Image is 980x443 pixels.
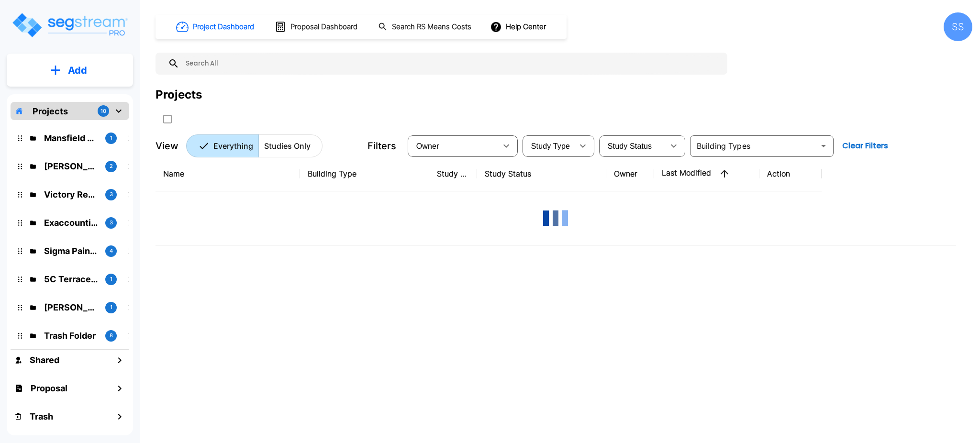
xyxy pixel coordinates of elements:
[213,140,253,152] p: Everything
[31,382,67,395] h1: Proposal
[30,354,59,366] h1: Shared
[271,17,363,37] button: Proposal Dashboard
[488,18,550,36] button: Help Center
[944,12,972,41] div: SS
[7,56,133,84] button: Add
[300,156,429,191] th: Building Type
[110,275,112,283] p: 1
[186,134,259,157] button: Everything
[429,156,477,191] th: Study Type
[531,142,570,150] span: Study Type
[158,110,177,129] button: SelectAll
[68,63,87,78] p: Add
[524,133,573,159] div: Select
[30,410,53,423] h1: Trash
[100,107,106,115] p: 10
[290,22,357,33] h1: Proposal Dashboard
[44,216,98,229] p: Exaccountic - Victory Real Estate
[817,139,830,153] button: Open
[110,219,113,227] p: 3
[44,132,98,144] p: Mansfield Medical Partners
[156,156,300,191] th: Name
[367,139,396,153] p: Filters
[44,160,98,173] p: Herin Family Investments
[193,22,254,33] h1: Project Dashboard
[477,156,606,191] th: Study Status
[693,139,815,153] input: Building Types
[608,142,652,150] span: Study Status
[410,133,497,159] div: Select
[186,134,323,157] div: Platform
[11,11,128,39] img: Logo
[110,190,113,199] p: 3
[606,156,654,191] th: Owner
[110,134,112,142] p: 1
[179,53,723,75] input: Search All
[416,142,439,150] span: Owner
[264,140,311,152] p: Studies Only
[601,133,664,159] div: Select
[44,273,98,286] p: 5C Terrace Shops
[44,188,98,201] p: Victory Real Estate
[258,134,323,157] button: Studies Only
[759,156,822,191] th: Action
[110,162,113,170] p: 2
[33,105,68,118] p: Projects
[44,301,98,314] p: McLane Rental Properties
[156,139,178,153] p: View
[44,244,98,257] p: Sigma Pain Clinic
[838,136,892,155] button: Clear Filters
[536,199,575,237] img: Loading
[172,16,259,37] button: Project Dashboard
[654,156,759,191] th: Last Modified
[44,329,98,342] p: Trash Folder
[156,86,202,103] div: Projects
[110,247,113,255] p: 4
[110,303,112,311] p: 1
[110,332,113,340] p: 8
[392,22,471,33] h1: Search RS Means Costs
[374,18,477,36] button: Search RS Means Costs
